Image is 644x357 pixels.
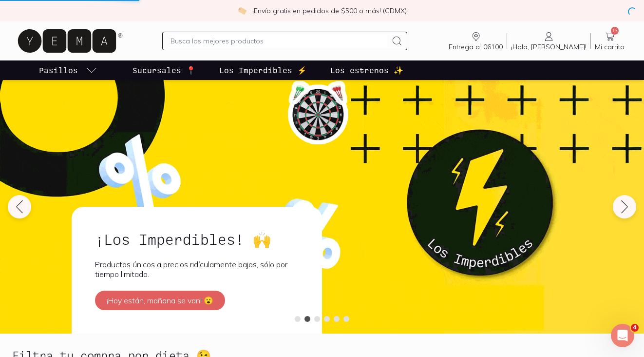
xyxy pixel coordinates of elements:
[611,27,619,35] span: 13
[39,64,78,76] p: Pasillos
[511,42,587,51] span: ¡Hola, [PERSON_NAME]!
[72,207,322,334] a: ¡Los Imperdibles! 🙌Productos únicos a precios ridículamente bajos, sólo por tiempo limitado.¡Hoy ...
[133,64,196,76] p: Sucursales 📍
[95,291,225,310] button: ¡Hoy están, mañana se van! 😮
[591,31,628,51] a: 13Mi carrito
[449,42,503,51] span: Entrega a: 06100
[131,60,198,80] a: Sucursales 📍
[445,31,507,51] a: Entrega a: 06100
[170,35,387,47] input: Busca los mejores productos
[252,6,407,16] p: ¡Envío gratis en pedidos de $500 o más! (CDMX)
[631,324,639,332] span: 4
[37,60,99,80] a: pasillo-todos-link
[595,42,625,51] span: Mi carrito
[330,64,403,76] p: Los estrenos ✨
[95,259,299,279] p: Productos únicos a precios ridículamente bajos, sólo por tiempo limitado.
[507,31,590,51] a: ¡Hola, [PERSON_NAME]!
[238,6,246,15] img: check
[328,60,405,80] a: Los estrenos ✨
[611,324,634,347] iframe: Intercom live chat
[217,60,309,80] a: Los Imperdibles ⚡️
[219,64,307,76] p: Los Imperdibles ⚡️
[95,230,299,248] h2: ¡Los Imperdibles! 🙌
